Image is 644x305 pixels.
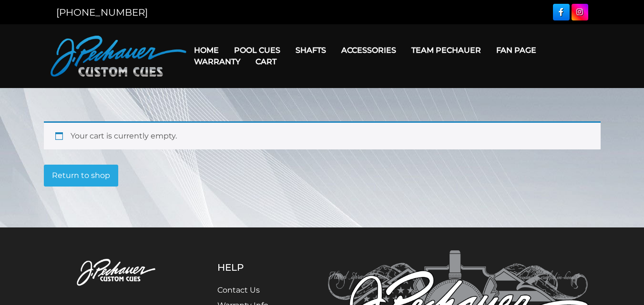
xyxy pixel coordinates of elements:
img: Pechauer Custom Cues [56,250,181,295]
h5: Help [217,262,291,273]
div: Your cart is currently empty. [44,121,601,149]
a: Pool Cues [226,38,288,62]
a: Cart [248,49,284,74]
a: Return to shop [44,165,118,187]
a: Warranty [186,49,248,74]
img: Pechauer Custom Cues [51,36,186,77]
a: [PHONE_NUMBER] [56,7,148,18]
a: Accessories [334,38,404,62]
a: Team Pechauer [404,38,489,62]
a: Shafts [288,38,334,62]
a: Home [186,38,226,62]
a: Fan Page [489,38,544,62]
a: Contact Us [217,285,260,295]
